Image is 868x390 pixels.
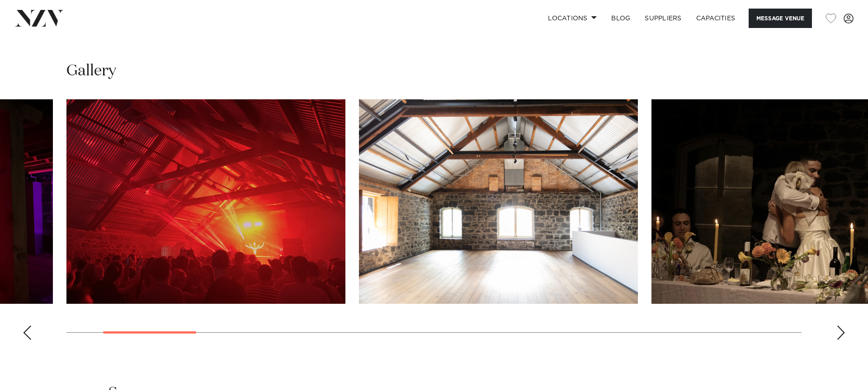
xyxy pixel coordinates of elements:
swiper-slide: 3 / 20 [359,99,638,304]
a: Capacities [689,9,743,28]
h2: Gallery [66,61,116,81]
button: Message Venue [749,9,812,28]
a: SUPPLIERS [637,9,689,28]
img: nzv-logo.png [14,10,64,26]
a: Locations [541,9,604,28]
swiper-slide: 2 / 20 [66,99,345,304]
a: BLOG [604,9,637,28]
